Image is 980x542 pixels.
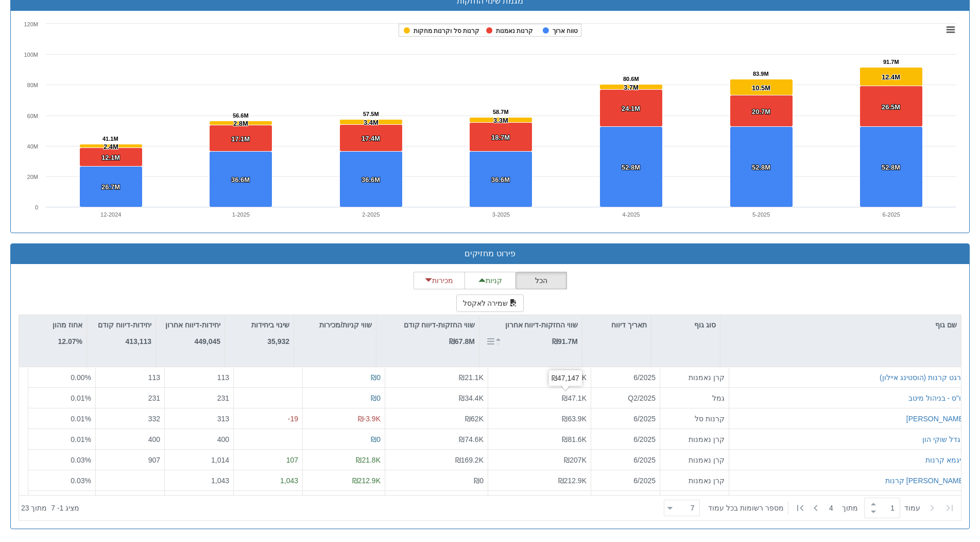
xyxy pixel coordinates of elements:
div: 1,043 [169,475,229,485]
text: 5-2025 [752,211,770,218]
span: ₪212.9K [352,476,381,484]
button: עו"ס - בניהול מיטב [908,392,966,403]
p: שינוי ביחידות [251,319,289,331]
button: [PERSON_NAME] קרנות [885,475,966,485]
h3: פירוט מחזיקים [19,249,961,258]
div: 0.03 % [32,475,91,485]
tspan: קרנות סל וקרנות מחקות [414,27,479,35]
strong: ₪67.8M [449,337,475,346]
button: [PERSON_NAME] [906,413,966,423]
tspan: 57.5M [363,111,379,117]
div: סוג גוף [651,315,720,335]
div: ‏מציג 1 - 7 ‏ מתוך 23 [21,497,79,519]
div: 313 [169,413,229,423]
div: 231 [169,392,229,403]
div: טרגט קרנות (הוסטינג איילון) [880,372,966,383]
tspan: 36.6M [362,176,380,184]
button: מכירות [414,272,465,289]
tspan: 12.1M [101,154,120,161]
p: אחוז מהון [53,319,82,331]
text: 12-2024 [100,211,121,218]
div: 0.03 % [32,454,91,465]
text: 120M [24,21,38,27]
div: 6/2025 [595,475,656,485]
tspan: 36.6M [231,176,250,184]
span: ₪21.1K [459,373,484,382]
tspan: 10.5M [752,84,770,92]
div: קרנות סל [664,413,725,423]
tspan: 20.7M [752,108,770,116]
tspan: 58.7M [493,109,509,115]
div: סיגמא קרנות [925,454,966,465]
p: יחידות-דיווח אחרון [165,319,220,331]
tspan: 41.1M [102,136,118,142]
p: שווי החזקות-דיווח קודם [404,319,475,331]
strong: 449,045 [194,337,220,346]
button: שמירה לאקסל [456,294,524,312]
p: יחידות-דיווח קודם [98,319,151,331]
span: ₪169.2K [455,455,484,464]
text: 4-2025 [622,211,640,218]
span: ₪0 [474,476,484,484]
span: ₪63.9K [562,414,587,422]
div: 907 [100,454,160,465]
span: ₪21.8K [356,455,381,464]
tspan: 18.7M [491,134,510,141]
text: 20M [27,174,38,180]
div: Q2/2025 [595,392,656,403]
div: 332 [100,413,160,423]
span: ₪62K [465,414,484,422]
tspan: 52.8M [752,163,770,171]
text: 80M [27,82,38,88]
tspan: 2.8M [233,120,248,127]
tspan: 26.7M [101,183,120,191]
span: ₪-3.9K [358,414,381,422]
div: 113 [100,372,160,383]
div: 1,014 [169,454,229,465]
p: שווי החזקות-דיווח אחרון [505,319,578,331]
div: גמל [664,392,725,403]
div: ‏ מתוך [660,497,959,519]
div: 400 [169,434,229,444]
div: שווי קניות/מכירות [294,315,376,335]
div: 400 [100,434,160,444]
div: 6/2025 [595,413,656,423]
tspan: 52.8M [882,163,900,171]
tspan: 2.4M [104,143,118,151]
div: -19 [238,413,298,423]
button: קניות [465,272,516,289]
text: 3-2025 [492,211,510,218]
span: ₪47.1K [562,393,587,402]
button: הכל [515,272,567,289]
tspan: 24.1M [622,105,640,112]
div: 6/2025 [595,434,656,444]
span: ₪0 [371,435,381,443]
span: ₪212.9K [558,476,587,484]
tspan: טווח ארוך [553,27,578,35]
strong: ₪91.7M [552,337,578,346]
div: תאריך דיווח [582,315,651,335]
strong: 35,932 [267,337,289,346]
div: 0.00 % [32,372,91,383]
div: 113 [169,372,229,383]
text: 0 [35,204,38,210]
span: ₪207K [564,455,587,464]
tspan: 17.4M [362,135,380,142]
div: קרן נאמנות [664,372,725,383]
div: שם גוף [720,315,961,335]
div: 1,043 [238,475,298,485]
text: 1-2025 [232,211,250,218]
span: ₪74.6K [459,435,484,443]
tspan: 3.7M [624,84,639,91]
div: מגדל שוקי הון [922,434,966,444]
text: 100M [24,52,38,58]
span: ‏מספר רשומות בכל עמוד [708,503,784,513]
tspan: קרנות נאמנות [496,27,533,35]
tspan: 3.3M [493,117,508,124]
span: ‏עמוד [904,503,920,513]
span: ₪34.4K [459,393,484,402]
text: 6-2025 [883,211,900,218]
div: 0.01 % [32,434,91,444]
